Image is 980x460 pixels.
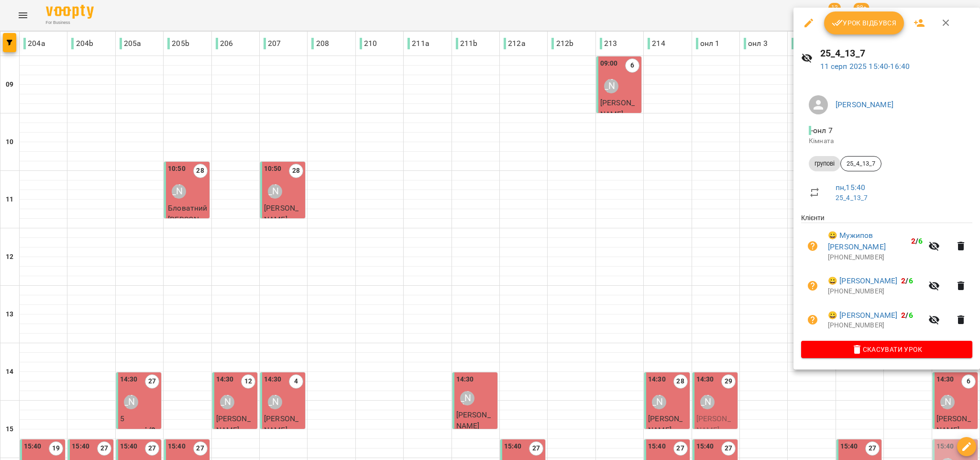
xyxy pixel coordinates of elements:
a: 11 серп 2025 15:40-16:40 [820,62,910,71]
p: [PHONE_NUMBER] [828,321,923,330]
span: 6 [918,236,923,246]
a: 😀 [PERSON_NAME] [828,275,897,287]
button: Скасувати Урок [801,341,972,358]
a: 25_4_13_7 [836,194,868,202]
p: [PHONE_NUMBER] [828,253,923,262]
span: 25_4_13_7 [841,159,881,168]
div: 25_4_13_7 [840,156,881,171]
span: 2 [911,236,915,246]
span: Скасувати Урок [809,344,965,355]
button: Візит ще не сплачено. Додати оплату? [801,308,824,331]
a: пн , 15:40 [836,183,865,192]
span: 2 [901,276,905,285]
span: - онл 7 [809,126,835,135]
a: [PERSON_NAME] [836,100,893,109]
b: / [901,311,913,320]
button: Візит ще не сплачено. Додати оплату? [801,274,824,297]
ul: Клієнти [801,213,972,340]
p: Кімната [809,136,965,146]
button: Урок відбувся [824,11,904,34]
b: / [901,276,913,285]
p: [PHONE_NUMBER] [828,287,923,296]
a: 😀 Мужипов [PERSON_NAME] [828,230,907,252]
span: 6 [909,311,913,320]
b: / [911,236,923,246]
span: 2 [901,311,905,320]
button: Візит ще не сплачено. Додати оплату? [801,235,824,258]
span: групові [809,159,840,168]
span: Урок відбувся [832,17,897,29]
h6: 25_4_13_7 [820,46,972,61]
span: 6 [909,276,913,285]
a: 😀 [PERSON_NAME] [828,310,897,321]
